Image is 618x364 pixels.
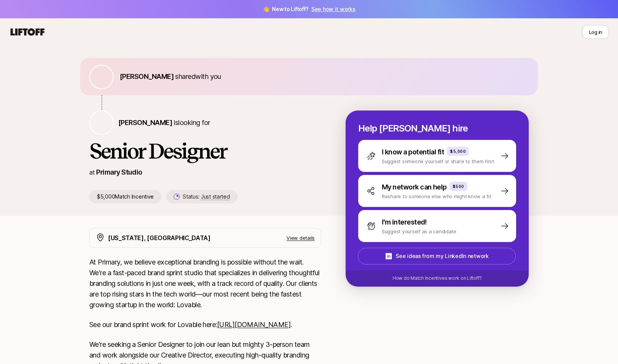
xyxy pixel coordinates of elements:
p: Suggest someone yourself or share to them first [382,157,494,165]
p: $500 [453,183,464,189]
p: I'm interested! [382,217,427,228]
p: shared [120,71,224,82]
p: $5,000 [450,148,466,154]
span: 👋 New to Liftoff? [263,5,356,14]
p: How do Match Incentives work on Liftoff? [393,275,482,282]
p: Help [PERSON_NAME] hire [358,123,516,134]
h1: Senior Designer [89,140,321,162]
p: is looking for [118,117,210,128]
a: See how it works [311,6,356,12]
span: with you [195,72,221,80]
p: My network can help [382,182,447,192]
p: See ideas from my LinkedIn network [396,252,488,261]
button: Log in [583,25,609,39]
p: Suggest yourself as a candidate [382,228,456,235]
p: at [89,167,95,177]
p: View details [286,234,315,242]
p: See our brand sprint work for Lovable here: . [89,319,321,330]
p: Status: [183,192,230,201]
a: [URL][DOMAIN_NAME] [217,321,291,329]
span: Just started [201,193,230,200]
span: [PERSON_NAME] [120,72,174,80]
p: I know a potential fit [382,147,444,157]
p: Reshare to someone else who might know a fit [382,192,491,200]
span: [PERSON_NAME] [118,119,172,127]
p: [US_STATE], [GEOGRAPHIC_DATA] [108,233,211,243]
a: Primary Studio [96,168,142,176]
p: $5,000 Match Incentive [89,190,161,204]
p: At Primary, we believe exceptional branding is possible without the wait. We're a fast-paced bran... [89,257,321,310]
button: See ideas from my LinkedIn network [358,248,516,265]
